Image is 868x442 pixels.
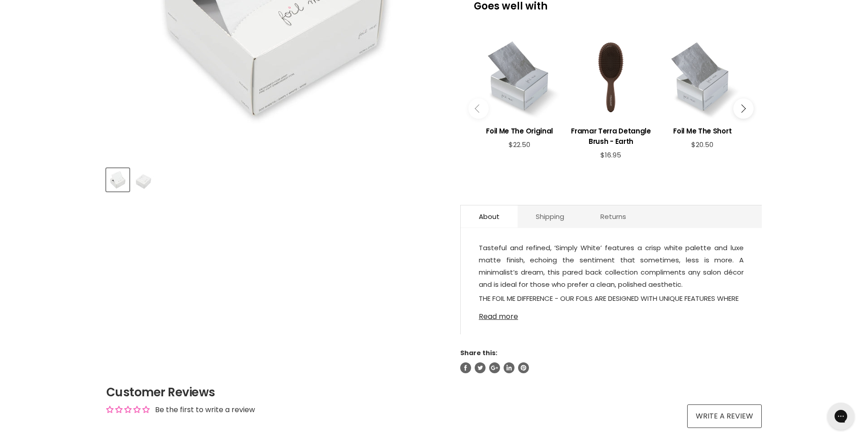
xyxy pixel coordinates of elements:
span: THE FOIL ME DIFFERENCE - OUR FOILS ARE DESIGNED WITH UNIQUE FEATURES WHERE YOU WILL: [479,294,739,315]
span: Share this: [460,348,497,357]
a: About [461,205,518,228]
button: Foil Me Simply White - Wide [132,168,155,191]
iframe: Gorgias live chat messenger [823,399,859,433]
a: Write a review [687,404,762,428]
a: Shipping [518,205,582,228]
img: Foil Me Simply White - Wide [133,169,154,190]
a: View product:Foil Me The Short [661,119,744,141]
h3: Foil Me The Short [661,126,744,136]
h2: Customer Reviews [106,384,762,400]
span: $16.95 [600,150,621,160]
a: View product:Foil Me The Original [478,119,561,141]
span: $20.50 [691,140,713,149]
a: Read more [479,307,744,321]
div: Be the first to write a review [155,405,255,415]
aside: Share this: [460,349,762,373]
h3: Framar Terra Detangle Brush - Earth [570,126,652,147]
button: Foil Me Simply White - Wide [106,168,129,191]
h3: Foil Me The Original [478,126,561,136]
a: View product:Framar Terra Detangle Brush - Earth [570,119,652,151]
div: Average rating is 0.00 stars [106,404,150,415]
a: Returns [582,205,644,228]
span: $22.50 [509,140,530,149]
img: Foil Me Simply White - Wide [107,169,128,190]
div: Product thumbnails [105,166,445,191]
p: Tasteful and refined, ‘Simply White’ features a crisp white palette and luxe matte finish, echoin... [479,242,744,292]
